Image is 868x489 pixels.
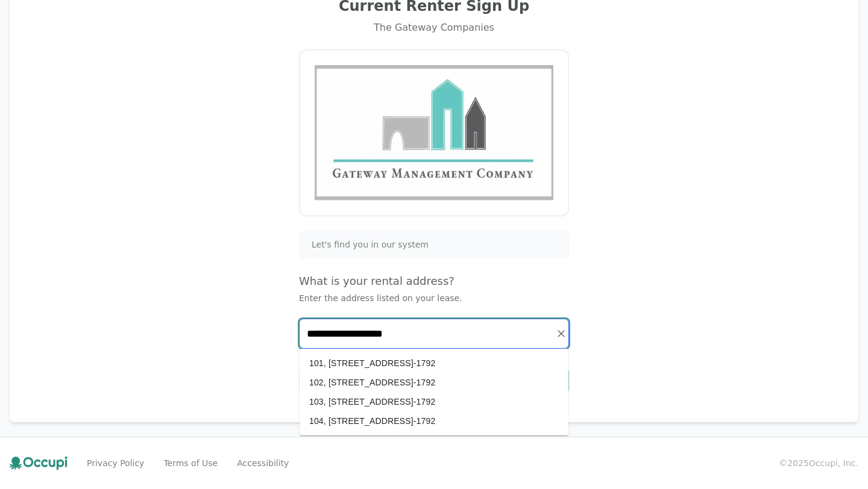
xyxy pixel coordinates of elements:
[779,457,858,469] small: © 2025 Occupi, Inc.
[87,457,144,469] a: Privacy Policy
[300,373,568,392] li: 102, [STREET_ADDRESS]-1792
[300,411,568,431] li: 104, [STREET_ADDRESS]-1792
[163,457,218,469] a: Terms of Use
[300,319,568,348] input: Start typing...
[299,292,569,304] p: Enter the address listed on your lease.
[300,354,568,373] li: 101, [STREET_ADDRESS]-1792
[315,65,553,201] img: Gateway Management
[237,457,289,469] a: Accessibility
[300,392,568,411] li: 103, [STREET_ADDRESS]-1792
[299,273,569,290] h4: What is your rental address?
[312,238,429,251] span: Let's find you in our system
[24,20,844,35] div: The Gateway Companies
[553,325,570,342] button: Clear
